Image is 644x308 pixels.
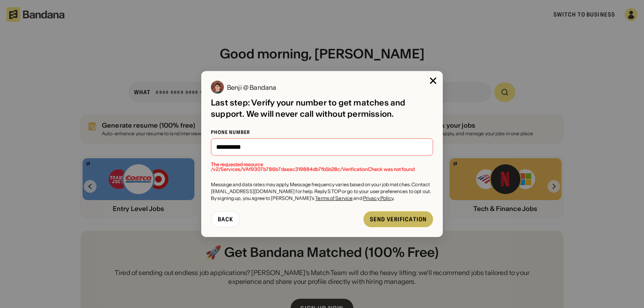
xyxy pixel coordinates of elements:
[211,97,433,119] div: Last step: Verify your number to get matches and support. We will never call without permission.
[211,81,224,93] img: Benji @ Bandana
[211,129,433,135] div: Phone number
[227,84,276,90] div: Benji @ Bandana
[315,195,353,201] a: Terms of Service
[211,182,433,202] div: Message and data rates may apply. Message frequency varies based on your job matches. Contact [EM...
[363,195,394,201] a: Privacy Policy
[211,162,433,172] span: The requested resource /v2/Services/VAf9307b786b7daeac319884db7fb5b28c/VerificationCheck was not ...
[218,217,233,222] div: Back
[370,217,427,222] div: Send verification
